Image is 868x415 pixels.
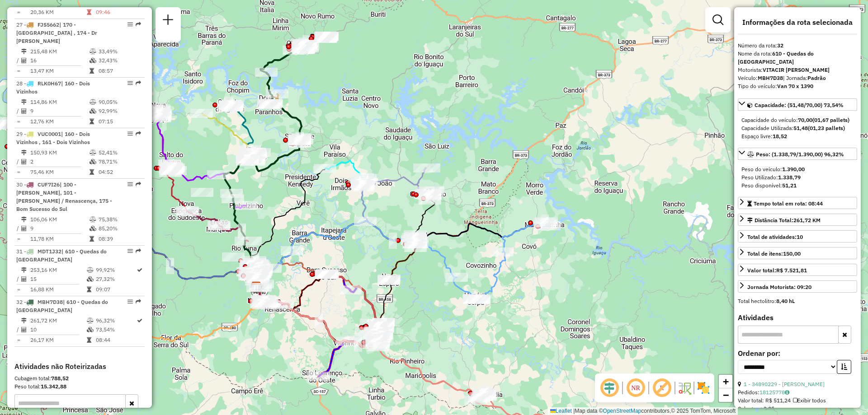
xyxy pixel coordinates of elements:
[741,182,854,190] div: Peso disponível:
[30,234,89,243] td: 11,78 KM
[747,266,807,275] div: Valor total:
[98,117,141,126] td: 07:15
[747,283,811,291] div: Jornada Motorista: 09:20
[316,32,338,41] div: Atividade não roteirizada - ANTONIO DE OLIVEIRA
[90,159,96,164] i: % de utilização da cubagem
[14,374,145,382] div: Cubagem total:
[709,11,727,29] a: Exibir filtros
[98,148,141,157] td: 52,41%
[98,215,141,224] td: 75,38%
[738,348,857,359] label: Ordenar por:
[281,246,303,255] div: Atividade não roteirizada - 59.519.263 JANETE POSITZ
[738,148,857,160] a: Peso: (1.338,79/1.390,00) 96,32%
[16,80,90,95] span: 28 -
[738,162,857,193] div: Peso: (1.338,79/1.390,00) 96,32%
[782,182,797,189] strong: 51,21
[741,173,854,182] div: Peso Utilizado:
[738,280,857,293] a: Jornada Motorista: 09:20
[421,188,433,200] img: Chopinzinho
[292,42,314,51] div: Atividade não roteirizada - PASSOS e PASSOS LTDA
[95,8,136,17] td: 09:46
[90,217,96,222] i: % de utilização do peso
[136,22,141,27] em: Rota exportada
[30,157,89,166] td: 2
[798,117,812,123] strong: 70,00
[738,18,857,27] h4: Informações da rota selecionada
[315,32,338,41] div: Atividade não roteirizada - VALDIR DACKO ME
[776,298,795,304] strong: 8,40 hL
[738,214,857,226] a: Distância Total:261,72 KM
[651,377,673,399] span: Exibir rótulo
[127,131,133,136] em: Opções
[21,226,27,231] i: Total de Atividades
[14,362,145,371] h4: Atividades não Roteirizadas
[90,99,96,105] i: % de utilização do peso
[30,275,86,284] td: 15
[16,285,21,294] td: =
[292,45,315,54] div: Atividade não roteirizada - COMERCIO DE ALIMENTOS HACK LTD
[38,298,63,305] span: MBH7D38
[136,299,141,304] em: Rota exportada
[292,41,315,50] div: Atividade não roteirizada - PETISCARIA BRASAS LTDA
[548,407,738,415] div: Map data © contributors,© 2025 TomTom, Microsoft
[777,83,813,89] strong: Van 70 x 1390
[21,58,27,63] i: Total de Atividades
[677,381,692,395] img: Fluxo de ruas
[95,336,136,345] td: 08:44
[38,80,61,87] span: RLK0H67
[87,276,94,282] i: % de utilização da cubagem
[797,233,803,240] strong: 10
[550,408,572,414] a: Leaflet
[87,318,94,323] i: % de utilização do peso
[16,8,21,17] td: =
[98,56,141,65] td: 32,43%
[98,168,141,177] td: 04:52
[30,107,89,116] td: 9
[21,327,27,332] i: Total de Atividades
[21,150,27,155] i: Distância Total
[87,287,91,292] i: Tempo total em rota
[754,200,823,207] span: Tempo total em rota: 08:44
[719,388,732,402] a: Zoom out
[30,117,89,126] td: 12,76 KM
[16,336,21,345] td: =
[793,217,821,224] span: 261,72 KM
[30,325,86,334] td: 10
[16,157,21,166] td: /
[30,224,89,233] td: 9
[21,159,27,164] i: Total de Atividades
[16,131,90,145] span: 29 -
[90,108,96,114] i: % de utilização da cubagem
[127,248,133,254] em: Opções
[136,131,141,136] em: Rota exportada
[738,82,857,90] div: Tipo do veículo:
[38,131,61,137] span: VUC0001
[21,318,27,323] i: Distância Total
[738,297,857,305] div: Total hectolitro:
[755,102,844,108] span: Capacidade: (51,48/70,00) 73,54%
[21,217,27,222] i: Distância Total
[747,233,803,240] span: Total de atividades:
[807,75,826,81] strong: Padrão
[808,125,845,131] strong: (01,23 pallets)
[773,133,787,140] strong: 18,52
[741,124,854,132] div: Capacidade Utilizada:
[16,234,21,243] td: =
[222,252,245,261] div: Atividade não roteirizada - CHACARA DAL VESCO LTDA
[738,66,857,74] div: Motorista:
[38,248,61,255] span: MDT1J32
[51,375,69,382] strong: 788,52
[136,182,141,187] em: Rota exportada
[16,168,21,177] td: =
[763,66,830,73] strong: VITACIR [PERSON_NAME]
[812,117,849,123] strong: (01,67 pallets)
[30,168,89,177] td: 75,46 KM
[314,34,337,43] div: Atividade não roteirizada - MILTON JOSE DUTKEVICZ
[30,148,89,157] td: 150,93 KM
[95,266,136,275] td: 99,92%
[30,316,86,325] td: 261,72 KM
[38,181,60,188] span: CUF7I26
[759,389,789,396] a: 18125778
[738,50,814,65] strong: 610 - Quedas do [GEOGRAPHIC_DATA]
[16,248,107,263] span: 31 -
